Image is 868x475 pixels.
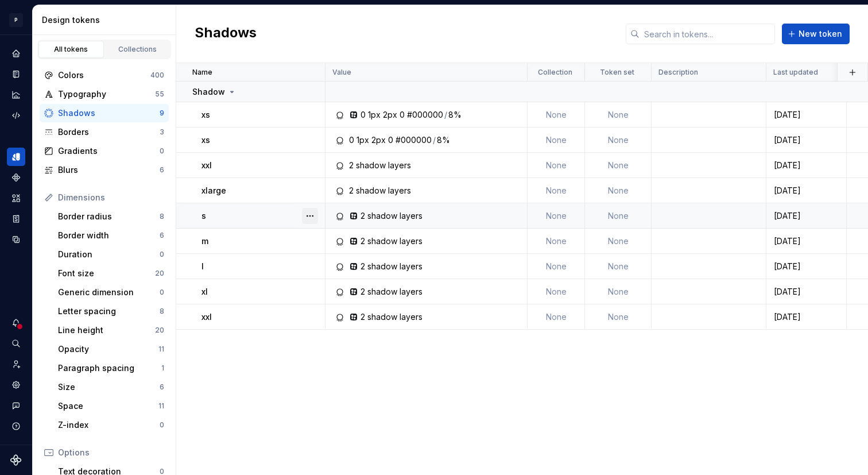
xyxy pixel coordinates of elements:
[160,109,164,118] div: 9
[160,307,164,316] div: 8
[528,153,585,178] td: None
[58,325,155,336] div: Line height
[109,45,166,54] div: Collections
[53,397,169,415] a: Space11
[361,311,423,323] div: 2 shadow layers
[58,362,161,374] div: Paragraph spacing
[58,107,160,119] div: Shadows
[361,210,423,222] div: 2 shadow layers
[7,376,25,394] a: Settings
[7,189,25,207] div: Assets
[2,7,30,32] button: P
[53,321,169,339] a: Line height20
[773,68,818,77] p: Last updated
[160,212,164,221] div: 8
[356,134,369,146] div: 1px
[58,447,164,458] div: Options
[160,420,164,430] div: 0
[538,68,572,77] p: Collection
[53,416,169,434] a: Z-index0
[528,102,585,128] td: None
[7,396,25,415] button: Contact support
[585,229,652,254] td: None
[767,109,846,121] div: [DATE]
[53,340,169,358] a: Opacity11
[528,279,585,304] td: None
[658,68,698,77] p: Description
[58,164,160,176] div: Blurs
[9,13,23,27] div: P
[42,45,100,54] div: All tokens
[368,109,381,121] div: 1px
[767,235,846,247] div: [DATE]
[640,24,775,44] input: Search in tokens...
[201,286,208,298] p: xl
[361,286,423,298] div: 2 shadow layers
[58,88,155,100] div: Typography
[58,192,164,203] div: Dimensions
[7,334,25,353] button: Search ⌘K
[58,381,160,393] div: Size
[767,185,846,196] div: [DATE]
[7,86,25,104] div: Analytics
[158,345,164,354] div: 11
[158,401,164,411] div: 11
[388,134,393,146] div: 0
[160,250,164,259] div: 0
[7,44,25,63] a: Home
[10,454,22,466] a: Supernova Logo
[767,286,846,298] div: [DATE]
[782,24,850,44] button: New token
[371,134,386,146] div: 2px
[7,168,25,187] a: Components
[201,134,210,146] p: xs
[585,128,652,153] td: None
[150,71,164,80] div: 400
[528,304,585,330] td: None
[7,230,25,249] a: Data sources
[155,326,164,335] div: 20
[53,378,169,396] a: Size6
[53,359,169,377] a: Paragraph spacing1
[767,134,846,146] div: [DATE]
[585,279,652,304] td: None
[58,343,158,355] div: Opacity
[7,355,25,373] a: Invite team
[40,66,169,84] a: Colors400
[40,123,169,141] a: Borders3
[585,254,652,279] td: None
[528,178,585,203] td: None
[767,261,846,272] div: [DATE]
[433,134,436,146] div: /
[7,106,25,125] div: Code automation
[53,283,169,302] a: Generic dimension0
[42,14,171,26] div: Design tokens
[160,165,164,175] div: 6
[58,306,160,317] div: Letter spacing
[349,160,411,171] div: 2 shadow layers
[600,68,634,77] p: Token set
[53,264,169,283] a: Font size20
[161,364,164,373] div: 1
[58,419,160,431] div: Z-index
[528,229,585,254] td: None
[40,104,169,122] a: Shadows9
[7,210,25,228] a: Storybook stories
[349,134,354,146] div: 0
[7,314,25,332] button: Notifications
[407,109,443,121] div: #000000
[58,69,150,81] div: Colors
[160,146,164,156] div: 0
[201,210,206,222] p: s
[53,245,169,264] a: Duration0
[7,65,25,83] a: Documentation
[437,134,450,146] div: 8%
[40,161,169,179] a: Blurs6
[767,210,846,222] div: [DATE]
